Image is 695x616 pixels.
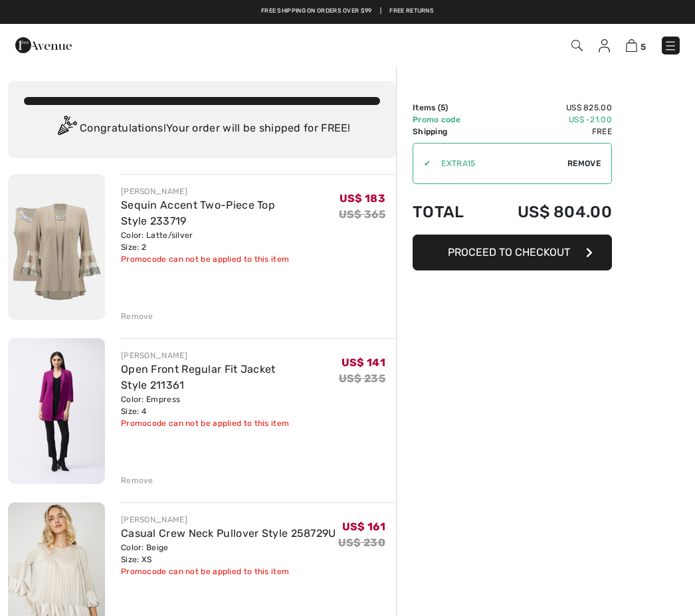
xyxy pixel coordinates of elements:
span: 5 [441,103,445,112]
span: US$ 161 [342,520,385,533]
div: Congratulations! Your order will be shipped for FREE! [24,116,380,142]
span: Proceed to Checkout [448,246,570,258]
s: US$ 235 [339,372,385,385]
a: 5 [626,37,646,53]
a: Free shipping on orders over $99 [261,7,372,16]
span: 5 [641,42,646,52]
img: Sequin Accent Two-Piece Top Style 233719 [8,174,105,320]
input: Promo code [431,144,567,183]
div: ✔ [413,157,431,169]
a: Sequin Accent Two-Piece Top Style 233719 [121,199,275,227]
span: Remove [567,157,601,169]
img: 1ère Avenue [15,32,72,58]
div: [PERSON_NAME] [121,350,339,361]
a: 1ère Avenue [15,38,72,51]
td: Items ( ) [413,102,483,114]
td: Free [483,126,612,138]
div: Promocode can not be applied to this item [121,565,336,577]
s: US$ 365 [339,208,385,221]
div: Color: Beige Size: XS [121,542,336,565]
a: Casual Crew Neck Pullover Style 258729U [121,527,336,540]
img: Menu [664,39,677,52]
div: Remove [121,474,153,486]
td: US$ 804.00 [483,189,612,235]
div: Promocode can not be applied to this item [121,253,339,265]
img: Congratulation2.svg [53,116,80,142]
div: Remove [121,310,153,322]
td: Total [413,189,483,235]
span: US$ 141 [342,356,385,369]
div: [PERSON_NAME] [121,185,339,197]
span: | [380,7,381,16]
img: Open Front Regular Fit Jacket Style 211361 [8,338,105,484]
div: Color: Latte/silver Size: 2 [121,229,339,253]
div: [PERSON_NAME] [121,514,336,526]
img: My Info [599,39,610,52]
td: Promo code [413,114,483,126]
td: Shipping [413,126,483,138]
img: Shopping Bag [626,39,637,52]
td: US$ 825.00 [483,102,612,114]
button: Proceed to Checkout [413,235,612,270]
span: US$ 183 [340,192,385,205]
div: Color: Empress Size: 4 [121,393,339,417]
img: Search [571,40,583,51]
s: US$ 230 [338,536,385,549]
a: Open Front Regular Fit Jacket Style 211361 [121,363,276,391]
div: Promocode can not be applied to this item [121,417,339,429]
a: Free Returns [389,7,434,16]
td: US$ -21.00 [483,114,612,126]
